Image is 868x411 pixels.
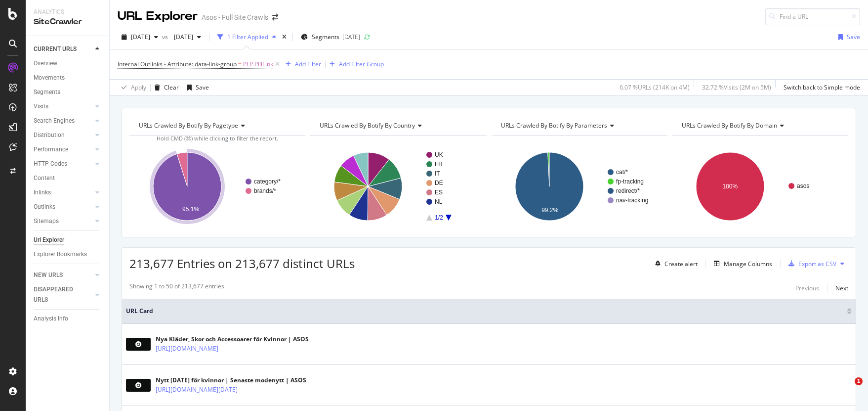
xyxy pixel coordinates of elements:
[780,80,860,95] button: Switch back to Simple mode
[435,189,443,196] text: ES
[797,183,809,189] text: asos
[541,207,558,214] text: 99.2%
[616,187,640,194] text: redirect/*
[118,29,162,45] button: [DATE]
[34,116,92,126] a: Search Engines
[318,118,477,134] h4: URLs Crawled By Botify By country
[435,180,443,186] text: DE
[297,29,364,45] button: Segments[DATE]
[34,202,92,212] a: Outlinks
[724,260,772,268] div: Manage Columns
[34,73,102,83] a: Movements
[702,83,771,91] div: 32.72 % Visits ( 2M on 5M )
[34,173,55,183] div: Content
[435,198,443,205] text: NL
[34,130,92,140] a: Distribution
[795,282,819,294] button: Previous
[131,33,150,41] span: 2025 Aug. 19th
[282,58,321,70] button: Add Filter
[34,144,68,155] div: Performance
[227,33,268,41] div: 1 Filter Applied
[162,33,170,41] span: vs
[34,8,101,16] div: Analytics
[131,83,146,91] div: Apply
[492,143,667,229] svg: A chart.
[680,118,839,134] h4: URLs Crawled By Botify By domain
[499,118,659,134] h4: URLs Crawled By Botify By parameters
[34,173,102,183] a: Content
[34,235,102,245] a: Url Explorer
[765,8,860,25] input: Find a URL
[295,60,321,68] div: Add Filter
[312,33,339,41] span: Segments
[34,216,59,227] div: Sitemaps
[34,58,102,69] a: Overview
[156,344,218,354] a: [URL][DOMAIN_NAME]
[672,143,848,229] svg: A chart.
[34,187,51,198] div: Inlinks
[326,58,384,70] button: Add Filter Group
[34,249,87,260] div: Explorer Bookmarks
[34,284,83,305] div: DISAPPEARED URLS
[435,161,443,168] text: FR
[620,83,690,91] div: 6.07 % URLs ( 214K on 4M )
[835,284,848,292] div: Next
[170,33,193,41] span: 2025 Jul. 1st
[156,376,306,385] div: Nytt [DATE] för kvinnor | Senaste modenytt | ASOS
[435,170,440,177] text: IT
[785,256,836,272] button: Export as CSV
[129,255,355,272] span: 213,677 Entries on 213,677 distinct URLs
[129,282,224,294] div: Showing 1 to 50 of 213,677 entries
[34,314,68,324] div: Analysis Info
[34,314,102,324] a: Analysis Info
[34,284,92,305] a: DISAPPEARED URLS
[798,260,836,268] div: Export as CSV
[254,187,276,194] text: brands/*
[126,338,151,351] img: main image
[151,80,179,95] button: Clear
[182,206,199,213] text: 95.1%
[616,197,648,204] text: nav-tracking
[34,73,65,83] div: Movements
[196,83,209,91] div: Save
[34,101,48,112] div: Visits
[272,14,278,21] div: arrow-right-arrow-left
[183,80,209,95] button: Save
[34,58,57,69] div: Overview
[34,44,77,54] div: CURRENT URLS
[170,29,205,45] button: [DATE]
[156,335,309,344] div: Nya Kläder, Skor och Accessoarer för Kvinnor | ASOS
[616,169,628,176] text: cat/*
[126,379,151,392] img: main image
[310,143,486,229] svg: A chart.
[34,130,65,140] div: Distribution
[784,83,860,91] div: Switch back to Simple mode
[834,377,858,401] iframe: Intercom live chat
[137,118,296,134] h4: URLs Crawled By Botify By pagetype
[34,44,92,54] a: CURRENT URLS
[616,178,644,185] text: fp-tracking
[34,270,92,280] a: NEW URLS
[243,57,273,71] span: PLP.PillLink
[34,270,63,280] div: NEW URLS
[34,216,92,227] a: Sitemaps
[34,116,75,126] div: Search Engines
[139,121,238,130] span: URLs Crawled By Botify By pagetype
[118,80,146,95] button: Apply
[34,187,92,198] a: Inlinks
[254,178,281,185] text: category/*
[682,121,777,130] span: URLs Crawled By Botify By domain
[118,60,237,68] span: Internal Outlinks - Attribute: data-link-group
[34,16,101,28] div: SiteCrawler
[664,260,698,268] div: Create alert
[129,143,305,229] svg: A chart.
[34,159,92,169] a: HTTP Codes
[156,385,238,395] a: [URL][DOMAIN_NAME][DATE]
[280,32,289,42] div: times
[855,377,863,385] span: 1
[339,60,384,68] div: Add Filter Group
[34,235,64,245] div: Url Explorer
